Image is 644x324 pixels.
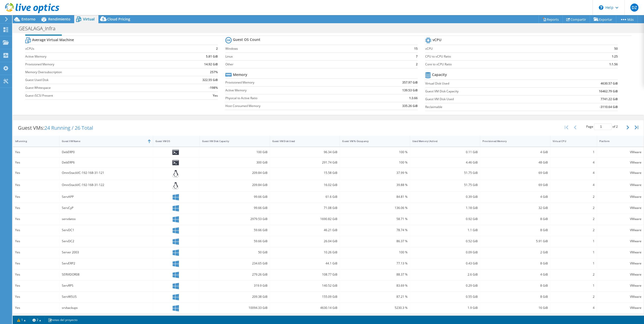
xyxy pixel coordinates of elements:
div: 4 GiB [482,272,548,277]
label: Active Memory [25,54,172,59]
div: Guest VMs: [13,120,98,136]
b: 4630.57 GiB [601,81,618,86]
div: 8 GiB [482,283,548,288]
div: VMware [599,283,641,288]
div: VMware [599,261,641,266]
span: 2 [616,124,618,129]
div: VMware [599,272,641,277]
div: Virtual CPU [553,140,588,143]
div: 16 GiB [482,305,548,311]
div: OmniStackVC-192-168-31-121 [62,170,150,176]
div: Provisioned Memory [482,140,542,143]
b: 1:1.56 [609,62,618,67]
div: 59.66 GiB [202,238,267,244]
div: 234.65 GiB [202,261,267,266]
div: 46.21 GiB [272,227,338,233]
span: DZ [630,4,638,12]
div: ServCyP [62,205,150,211]
div: 69 GiB [482,170,548,176]
div: 100 % [342,149,408,155]
b: 335.26 GiB [402,103,418,109]
div: 51.75 GiB [412,170,478,176]
div: DebERP0 [62,149,150,155]
b: Guest OS Count [233,37,260,42]
div: 1.9 GiB [412,305,478,311]
div: ServDC2 [62,238,150,244]
a: Más [616,15,638,23]
div: 2 [553,216,595,222]
div: 5230.3 % [342,305,408,311]
label: Other [225,62,400,67]
div: srvbackups [62,305,150,311]
div: 2979.53 GiB [202,216,267,222]
div: 1 [553,149,595,155]
label: Memory Oversubscription [25,70,172,75]
div: 51.75 GiB [412,182,478,188]
div: 86.37 % [342,238,408,244]
div: 319.9 GiB [202,283,267,288]
label: Virtual Disk Used [425,81,551,86]
div: 209.84 GiB [202,170,267,176]
b: 7741.22 GiB [601,97,618,102]
b: 50 [614,46,618,51]
div: Yes [15,205,57,211]
div: 4.46 GiB [412,160,478,165]
div: VMware [599,205,641,211]
div: VMware [599,160,641,165]
div: 8 GiB [482,216,548,222]
div: 71.08 GiB [272,205,338,211]
label: Core to vCPU Ratio [425,62,574,67]
div: 8 GiB [482,227,548,233]
div: 48 GiB [482,160,548,165]
div: 0.55 GiB [412,294,478,300]
div: 0.09 GiB [412,250,478,255]
div: Guest VM Disk Capacity [202,140,261,143]
div: 100 % [342,250,408,255]
a: Compartir [562,15,590,23]
b: 15 [414,46,418,51]
div: Yes [15,182,57,188]
div: Yes [15,238,57,244]
div: 83.69 % [342,283,408,288]
div: 8 GiB [482,261,548,266]
h1: GESALAGA_Infra [16,26,63,31]
div: 16.02 GiB [272,182,338,188]
span: Virtual [83,17,95,21]
div: 108.77 GiB [272,272,338,277]
div: 69 GiB [482,182,548,188]
b: 257% [210,70,218,75]
div: IsRunning [15,140,51,143]
b: 139.53 GiB [402,88,418,93]
div: Yes [15,216,57,222]
div: 84.81 % [342,194,408,200]
div: 291.74 GiB [272,160,338,165]
div: 4 [553,160,595,165]
div: Server 2003 [62,250,150,255]
div: Yes [15,272,57,277]
b: vCPU [433,37,441,42]
div: 4 [553,305,595,311]
label: Reclaimable [425,104,551,110]
b: Average Virtual Machine [32,37,74,42]
label: vCPUs [25,46,172,51]
div: 39.88 % [342,182,408,188]
div: 10.26 GiB [272,250,338,255]
div: 0.29 GiB [412,283,478,288]
div: 209.38 GiB [202,294,267,300]
div: 1690.82 GiB [272,216,338,222]
span: Entorno [21,17,36,21]
label: CPU to vCPU Ratio [425,54,574,59]
label: vCPU [425,46,574,51]
label: Guest iSCSI Present [25,93,172,98]
label: Physical to Active Ratio [225,96,362,101]
label: Guest Whitespace [25,85,172,90]
div: 155.09 GiB [272,294,338,300]
b: 16462.79 GiB [599,89,618,94]
div: ServDC1 [62,227,150,233]
b: Yes [213,93,218,98]
div: Guest VM % Occupancy [342,140,401,143]
div: 2 [553,227,595,233]
b: 2 [216,46,218,51]
b: 5.81 GiB [206,54,218,59]
div: 279.26 GiB [202,272,267,277]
